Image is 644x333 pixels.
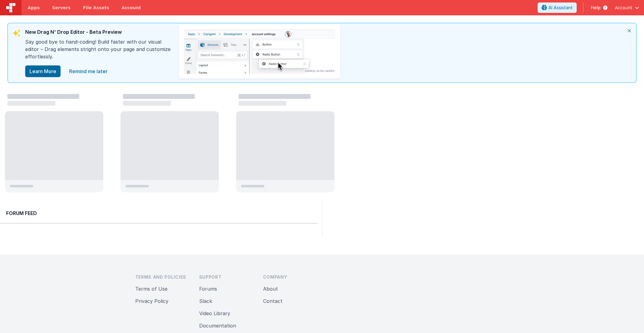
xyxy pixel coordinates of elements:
a: About [263,286,278,292]
button: Video Library [199,310,230,317]
button: Slack [199,297,212,305]
a: Privacy Policy [135,298,168,304]
h3: Terms and Policies [135,274,189,280]
div: Say good bye to hand-coding! Build faster with our visual editor – Drag elements stright onto you... [25,38,173,65]
button: AI Assistant [538,2,577,13]
div: New Drag N' Drop Editor - Beta Preview [25,28,173,38]
a: Terms of Use [135,286,168,292]
h2: Forum Feed [6,210,311,217]
button: Contact [263,297,282,305]
button: Forums [199,285,217,292]
span: AI Assistant [548,5,573,11]
span: Apps [28,5,40,11]
span: Account [615,5,632,11]
i: close [622,23,636,38]
span: Help [591,5,601,11]
h3: Support [199,274,253,280]
span: File Assets [83,5,109,11]
a: Slack [199,298,212,304]
button: About [263,285,278,292]
a: close [65,65,111,77]
button: Account [615,5,639,11]
span: Servers [52,5,70,11]
h3: Company [263,274,317,280]
button: Learn More [25,65,61,77]
button: Documentation [199,322,236,329]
